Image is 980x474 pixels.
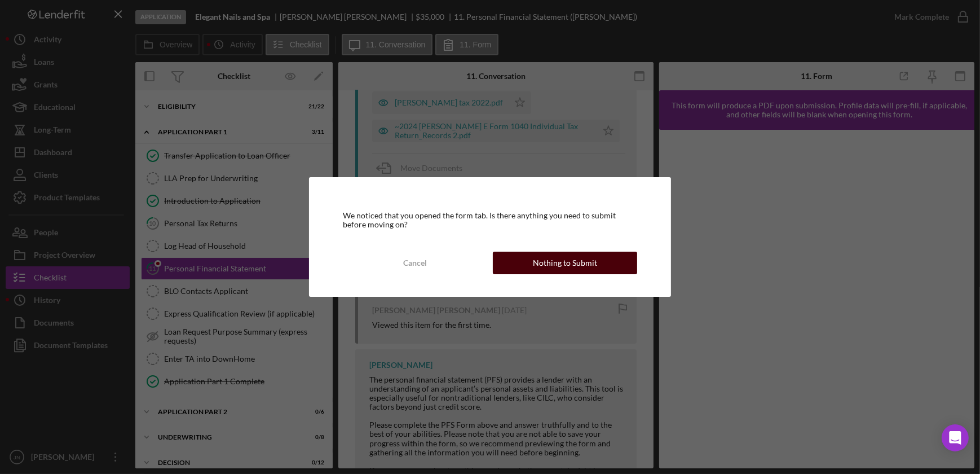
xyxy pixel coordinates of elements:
button: Cancel [343,252,487,274]
div: Open Intercom Messenger [942,424,969,451]
div: Nothing to Submit [533,252,597,274]
div: Cancel [403,252,427,274]
div: We noticed that you opened the form tab. Is there anything you need to submit before moving on? [343,211,637,229]
button: Nothing to Submit [493,252,637,274]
